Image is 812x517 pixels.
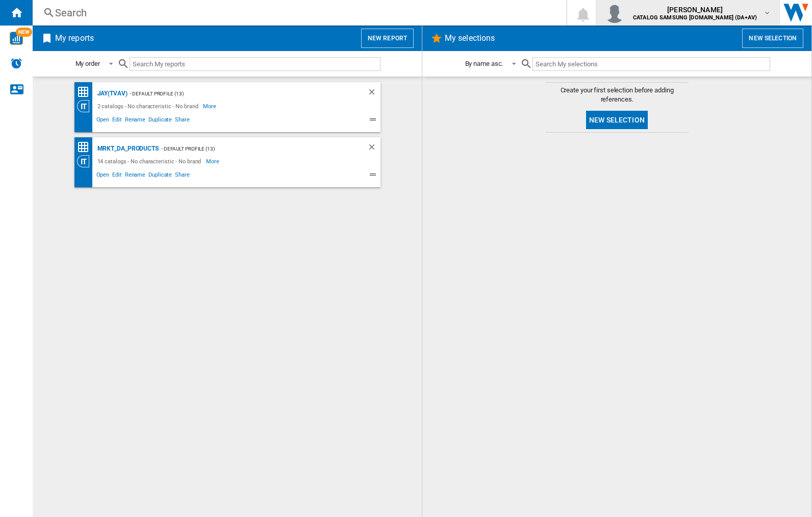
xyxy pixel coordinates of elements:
[203,100,218,112] span: More
[546,86,689,104] span: Create your first selection before adding references.
[95,142,159,155] div: MRKT_DA_PRODUCTS
[159,142,347,155] div: - Default profile (13)
[77,100,95,112] div: Category View
[633,14,757,21] b: CATALOG SAMSUNG [DOMAIN_NAME] (DA+AV)
[173,170,191,182] span: Share
[147,170,173,182] span: Duplicate
[633,5,757,15] span: [PERSON_NAME]
[111,115,123,127] span: Edit
[55,6,540,20] div: Search
[95,155,207,167] div: 14 catalogs - No characteristic - No brand
[77,141,95,154] div: Price Matrix
[75,60,100,67] div: My order
[53,29,96,48] h2: My reports
[586,111,648,129] button: New selection
[130,57,380,71] input: Search My reports
[95,170,111,182] span: Open
[95,100,204,112] div: 2 catalogs - No characteristic - No brand
[742,29,803,48] button: New selection
[16,28,32,37] span: NEW
[95,115,111,127] span: Open
[147,115,173,127] span: Duplicate
[128,87,347,100] div: - Default profile (13)
[10,32,23,45] img: wise-card.svg
[465,60,503,67] div: By name asc.
[443,29,497,48] h2: My selections
[77,155,95,167] div: Category View
[123,170,147,182] span: Rename
[77,86,95,99] div: Price Matrix
[123,115,147,127] span: Rename
[111,170,123,182] span: Edit
[95,87,128,100] div: JAY(TVAV)
[367,87,380,100] div: Delete
[10,57,22,69] img: alerts-logo.svg
[173,115,191,127] span: Share
[367,142,380,155] div: Delete
[206,155,221,167] span: More
[361,29,414,48] button: New report
[532,57,770,71] input: Search My selections
[604,3,625,23] img: profile.jpg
